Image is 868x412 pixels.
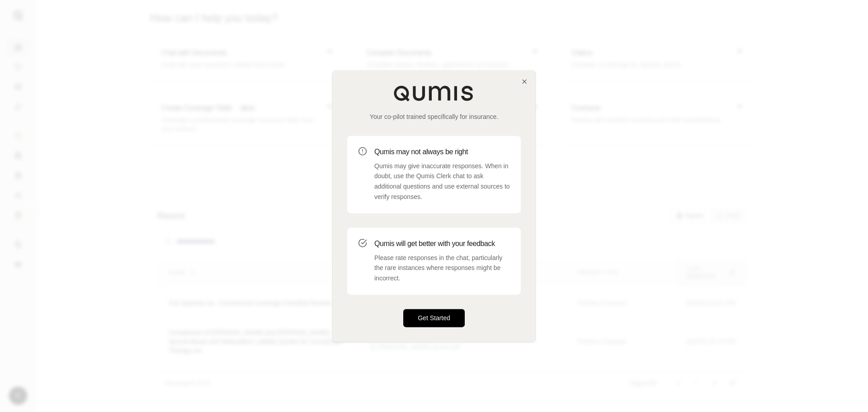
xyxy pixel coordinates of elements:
[347,112,521,121] p: Your co-pilot trained specifically for insurance.
[374,161,510,202] p: Qumis may give inaccurate responses. When in doubt, use the Qumis Clerk chat to ask additional qu...
[403,309,465,327] button: Get Started
[374,253,510,284] p: Please rate responses in the chat, particularly the rare instances where responses might be incor...
[374,147,510,157] h3: Qumis may not always be right
[374,238,510,249] h3: Qumis will get better with your feedback
[393,85,475,101] img: Qumis Logo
